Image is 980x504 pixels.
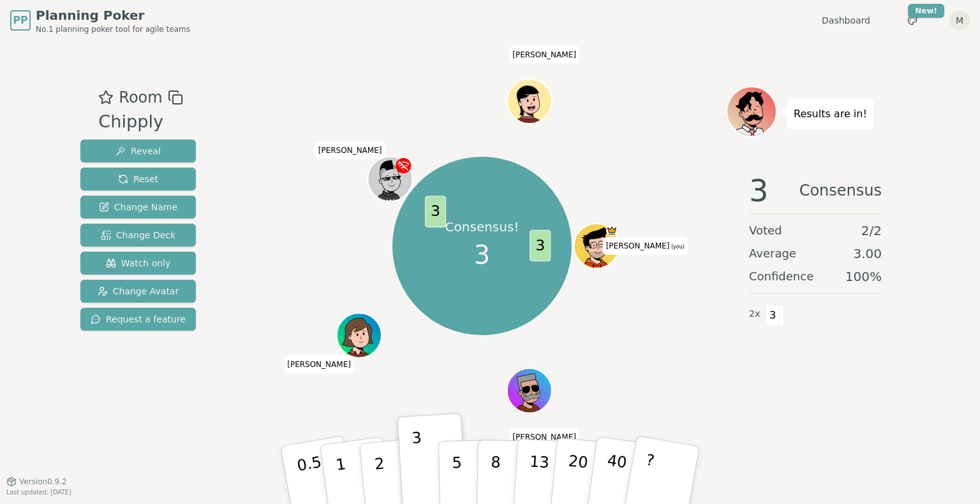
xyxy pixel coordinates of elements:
[106,257,171,270] span: Watch only
[530,230,551,262] span: 3
[822,14,870,27] a: Dashboard
[749,268,813,285] span: Confidence
[853,245,882,263] span: 3.00
[80,252,196,275] button: Watch only
[749,245,796,263] span: Average
[115,145,161,157] span: Reveal
[749,307,761,321] span: 2 x
[6,489,71,496] span: Last updated: [DATE]
[36,24,190,34] span: No.1 planning poker tool for agile teams
[749,175,769,206] span: 3
[99,201,177,213] span: Change Name
[799,175,882,206] span: Consensus
[101,229,175,241] span: Change Deck
[98,86,114,109] button: Add as favourite
[6,477,67,487] button: Version0.9.2
[91,313,186,326] span: Request a feature
[36,6,190,24] span: Planning Poker
[315,141,385,159] span: Click to change your name
[509,45,579,63] span: Click to change your name
[412,429,426,498] p: 3
[861,222,882,240] span: 2 / 2
[603,237,688,255] span: Click to change your name
[845,268,882,285] span: 100 %
[445,218,519,236] p: Consensus!
[98,109,182,135] div: Chipply
[80,280,196,303] button: Change Avatar
[606,225,618,236] span: Matthew is the host
[949,10,970,31] button: M
[766,305,780,326] span: 3
[474,236,490,274] span: 3
[80,140,196,162] button: Reveal
[19,477,67,487] span: Version 0.9.2
[908,4,944,18] div: New!
[794,105,867,123] p: Results are in!
[119,86,162,109] span: Room
[80,196,196,219] button: Change Name
[669,244,685,250] span: (you)
[80,308,196,331] button: Request a feature
[80,224,196,247] button: Change Deck
[80,168,196,191] button: Reset
[509,428,579,446] span: Click to change your name
[901,9,924,32] button: New!
[10,6,190,34] a: PPPlanning PokerNo.1 planning poker tool for agile teams
[425,196,446,228] span: 3
[98,285,179,298] span: Change Avatar
[749,222,782,240] span: Voted
[13,13,27,28] span: PP
[284,355,354,373] span: Click to change your name
[118,173,158,185] span: Reset
[575,225,617,267] button: Click to change your avatar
